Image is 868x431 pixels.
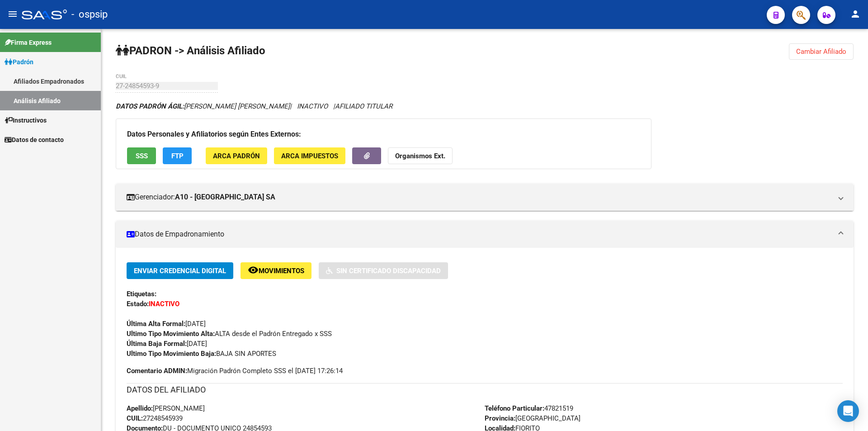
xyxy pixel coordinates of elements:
button: Cambiar Afiliado [789,43,854,60]
strong: CUIL: [127,414,143,422]
span: [PERSON_NAME] [127,404,205,412]
span: FTP [171,152,184,160]
strong: Última Alta Formal: [127,320,185,328]
h3: DATOS DEL AFILIADO [127,384,843,396]
span: ARCA Impuestos [281,152,338,160]
span: Instructivos [5,115,47,125]
span: 47821519 [485,404,573,412]
mat-icon: person [850,9,861,19]
span: Migración Padrón Completo SSS el [DATE] 17:26:14 [127,366,343,376]
button: ARCA Impuestos [274,147,345,164]
strong: Apellido: [127,404,153,412]
strong: Organismos Ext. [395,152,445,160]
mat-expansion-panel-header: Gerenciador:A10 - [GEOGRAPHIC_DATA] SA [116,184,854,211]
strong: Estado: [127,300,149,308]
mat-panel-title: Gerenciador: [127,192,832,202]
button: FTP [163,147,192,164]
span: [GEOGRAPHIC_DATA] [485,414,580,422]
span: 27248545939 [127,414,183,422]
strong: INACTIVO [149,300,179,308]
button: ARCA Padrón [206,147,267,164]
span: Movimientos [259,267,304,275]
span: Cambiar Afiliado [796,47,846,56]
span: [DATE] [127,320,206,328]
h3: Datos Personales y Afiliatorios según Entes Externos: [127,128,640,141]
strong: Comentario ADMIN: [127,367,187,375]
strong: Etiquetas: [127,290,156,298]
mat-expansion-panel-header: Datos de Empadronamiento [116,221,854,248]
span: SSS [136,152,148,160]
span: - ospsip [71,5,108,24]
span: Firma Express [5,38,52,47]
strong: DATOS PADRÓN ÁGIL: [116,102,184,110]
span: Datos de contacto [5,135,64,145]
span: Sin Certificado Discapacidad [336,267,441,275]
strong: PADRON -> Análisis Afiliado [116,44,265,57]
mat-icon: remove_red_eye [248,265,259,275]
i: | INACTIVO | [116,102,392,110]
span: AFILIADO TITULAR [335,102,392,110]
strong: Última Baja Formal: [127,340,187,348]
mat-panel-title: Datos de Empadronamiento [127,229,832,239]
button: Sin Certificado Discapacidad [319,262,448,279]
strong: A10 - [GEOGRAPHIC_DATA] SA [175,192,275,202]
button: Enviar Credencial Digital [127,262,233,279]
span: ARCA Padrón [213,152,260,160]
strong: Ultimo Tipo Movimiento Alta: [127,330,215,338]
strong: Provincia: [485,414,515,422]
button: Movimientos [241,262,311,279]
span: Padrón [5,57,33,67]
span: [DATE] [127,340,207,348]
span: BAJA SIN APORTES [127,350,276,358]
strong: Teléfono Particular: [485,404,544,412]
span: ALTA desde el Padrón Entregado x SSS [127,330,332,338]
span: [PERSON_NAME] [PERSON_NAME] [116,102,290,110]
button: Organismos Ext. [388,147,453,164]
strong: Ultimo Tipo Movimiento Baja: [127,350,216,358]
span: Enviar Credencial Digital [134,267,226,275]
div: Open Intercom Messenger [837,400,859,422]
mat-icon: menu [7,9,18,19]
button: SSS [127,147,156,164]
